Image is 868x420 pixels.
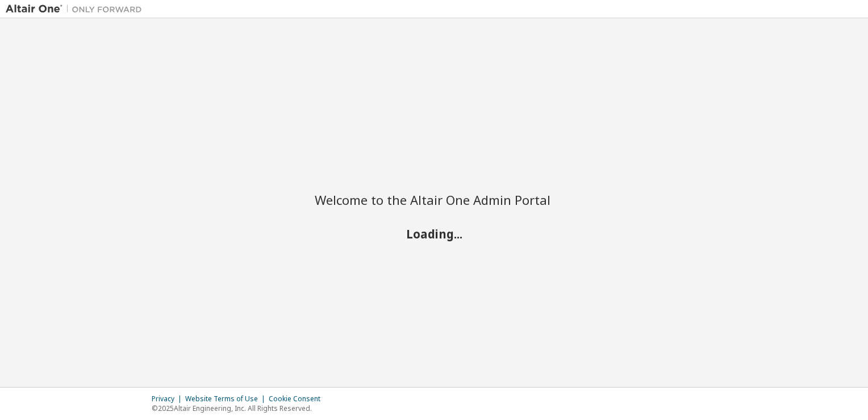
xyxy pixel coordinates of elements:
h2: Loading... [315,227,553,241]
h2: Welcome to the Altair One Admin Portal [315,192,553,208]
p: © 2025 Altair Engineering, Inc. All Rights Reserved. [152,403,327,413]
div: Website Terms of Use [185,394,269,403]
div: Privacy [152,394,185,403]
img: Altair One [6,3,148,15]
div: Cookie Consent [269,394,327,403]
